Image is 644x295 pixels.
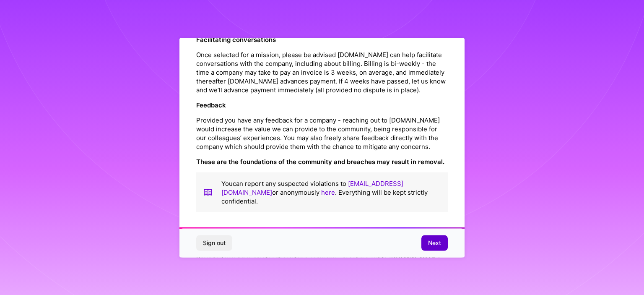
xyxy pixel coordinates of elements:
p: Provided you have any feedback for a company - reaching out to [DOMAIN_NAME] would increase the v... [196,115,448,151]
a: here [321,188,335,196]
span: Sign out [203,239,226,247]
button: Sign out [196,235,232,251]
p: You can report any suspected violations to or anonymously . Everything will be kept strictly conf... [221,179,441,205]
a: [EMAIL_ADDRESS][DOMAIN_NAME] [221,179,403,196]
img: book icon [203,179,213,205]
span: Next [428,239,441,247]
strong: Facilitating conversations [196,35,276,43]
strong: Feedback [196,101,226,109]
p: Once selected for a mission, please be advised [DOMAIN_NAME] can help facilitate conversations wi... [196,50,448,94]
strong: These are the foundations of the community and breaches may result in removal. [196,157,444,165]
button: Next [421,235,448,251]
